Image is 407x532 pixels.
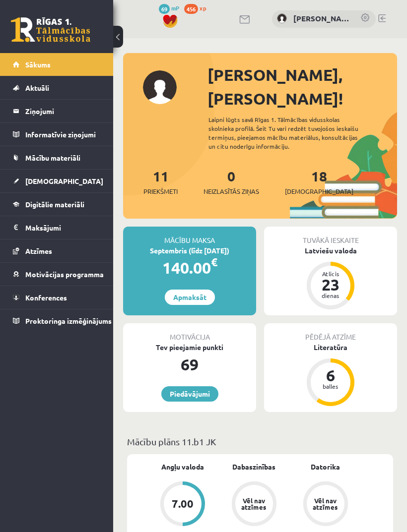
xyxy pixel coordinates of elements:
span: 69 [159,4,170,14]
p: Mācību plāns 11.b1 JK [127,435,393,448]
div: Literatūra [264,342,397,353]
span: Mācību materiāli [25,153,80,162]
div: Pēdējā atzīme [264,323,397,342]
div: Latviešu valoda [264,245,397,256]
div: Vēl nav atzīmes [240,497,268,510]
a: Atzīmes [13,239,101,262]
div: balles [316,383,345,389]
a: Dabaszinības [232,462,275,472]
div: 6 [316,367,345,383]
div: 23 [316,277,345,293]
a: 7.00 [147,481,218,528]
a: Latviešu valoda Atlicis 23 dienas [264,245,397,311]
div: Atlicis [316,271,345,277]
a: Mācību materiāli [13,146,101,169]
legend: Informatīvie ziņojumi [25,123,101,146]
span: € [211,255,217,269]
a: Rīgas 1. Tālmācības vidusskola [11,17,90,42]
a: Angļu valoda [161,462,204,472]
div: [PERSON_NAME], [PERSON_NAME]! [207,63,397,111]
span: xp [200,4,206,12]
a: 69 mP [159,4,179,12]
a: Literatūra 6 balles [264,342,397,408]
a: Datorika [311,462,340,472]
div: dienas [316,293,345,298]
span: Proktoringa izmēģinājums [25,316,112,325]
a: Apmaksāt [165,290,215,305]
a: Digitālie materiāli [13,193,101,216]
a: [DEMOGRAPHIC_DATA] [13,170,101,192]
a: Maksājumi [13,216,101,239]
a: 11Priekšmeti [143,167,178,196]
a: Motivācijas programma [13,263,101,286]
img: Aleks Cvetkovs [277,13,287,23]
span: Motivācijas programma [25,270,104,279]
span: Konferences [25,293,67,302]
div: Vēl nav atzīmes [312,497,339,510]
a: [PERSON_NAME] [293,13,350,24]
a: Aktuāli [13,76,101,99]
div: Motivācija [123,323,256,342]
a: Proktoringa izmēģinājums [13,309,101,332]
a: Ziņojumi [13,100,101,122]
div: 140.00 [123,256,256,280]
span: Sākums [25,60,51,69]
span: Priekšmeti [143,186,178,196]
a: Sākums [13,53,101,76]
div: 69 [123,353,256,376]
a: Konferences [13,286,101,309]
span: Neizlasītās ziņas [203,186,259,196]
span: Atzīmes [25,246,52,255]
a: Vēl nav atzīmes [218,481,290,528]
a: Piedāvājumi [161,386,218,402]
span: Aktuāli [25,83,49,92]
div: 7.00 [172,498,194,509]
legend: Ziņojumi [25,100,101,122]
div: Tev pieejamie punkti [123,342,256,353]
span: Digitālie materiāli [25,200,84,209]
legend: Maksājumi [25,216,101,239]
div: Septembris (līdz [DATE]) [123,245,256,256]
a: Informatīvie ziņojumi [13,123,101,146]
span: 456 [184,4,198,14]
div: Laipni lūgts savā Rīgas 1. Tālmācības vidusskolas skolnieka profilā. Šeit Tu vari redzēt tuvojošo... [208,115,373,151]
span: mP [171,4,179,12]
div: Tuvākā ieskaite [264,227,397,245]
a: 18[DEMOGRAPHIC_DATA] [285,167,353,196]
a: Vēl nav atzīmes [290,481,361,528]
a: 0Neizlasītās ziņas [203,167,259,196]
span: [DEMOGRAPHIC_DATA] [285,186,353,196]
span: [DEMOGRAPHIC_DATA] [25,177,103,185]
div: Mācību maksa [123,227,256,245]
a: 456 xp [184,4,211,12]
